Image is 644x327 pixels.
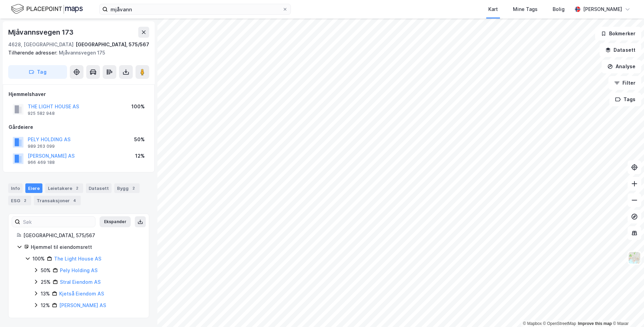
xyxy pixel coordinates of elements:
div: 925 582 948 [28,111,55,116]
div: Kontrollprogram for chat [610,294,644,327]
div: Bygg [114,183,140,193]
div: 12% [135,152,145,160]
div: Hjemmel til eiendomsrett [31,243,141,251]
div: Datasett [86,183,112,193]
a: Mapbox [523,321,542,326]
a: The Light House AS [54,256,101,262]
div: Transaksjoner [34,196,81,205]
a: Kjetså Eiendom AS [59,291,104,296]
div: 4628, [GEOGRAPHIC_DATA] [8,40,74,49]
button: Tag [8,65,67,79]
div: 2 [74,185,80,192]
span: Tilhørende adresser: [8,50,59,56]
div: 25% [41,278,51,286]
div: 13% [41,290,50,298]
div: Info [8,183,23,193]
div: Gårdeiere [9,123,149,131]
input: Søk [20,217,95,227]
div: 50% [134,135,145,144]
div: Mjåvannsvegen 175 [8,49,144,57]
input: Søk på adresse, matrikkel, gårdeiere, leietakere eller personer [108,4,282,14]
button: Analyse [602,60,641,73]
div: Eiere [25,183,42,193]
div: Leietakere [45,183,83,193]
div: [PERSON_NAME] [583,5,622,13]
div: ESG [8,196,31,205]
a: Improve this map [578,321,612,326]
div: 100% [131,102,145,111]
a: Stral Eiendom AS [60,279,101,285]
button: Bokmerker [595,27,641,40]
iframe: Chat Widget [610,294,644,327]
div: 966 469 188 [28,160,55,165]
div: Bolig [553,5,565,13]
button: Datasett [600,43,641,57]
div: 989 263 099 [28,144,55,149]
a: [PERSON_NAME] AS [59,302,106,308]
a: OpenStreetMap [543,321,576,326]
div: Hjemmelshaver [9,90,149,98]
button: Ekspander [100,216,131,227]
div: Mjåvannsvegen 173 [8,27,75,38]
button: Tags [609,93,641,106]
img: logo.f888ab2527a4732fd821a326f86c7f29.svg [11,3,83,15]
a: Pely Holding AS [60,267,98,273]
div: 12% [41,301,50,310]
div: 50% [41,266,51,275]
div: 2 [130,185,137,192]
img: Z [628,251,641,264]
div: Mine Tags [513,5,538,13]
button: Filter [608,76,641,90]
div: Kart [488,5,498,13]
div: 4 [71,197,78,204]
div: [GEOGRAPHIC_DATA], 575/567 [23,231,141,240]
div: 100% [33,255,45,263]
div: 2 [22,197,28,204]
div: [GEOGRAPHIC_DATA], 575/567 [76,40,149,49]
